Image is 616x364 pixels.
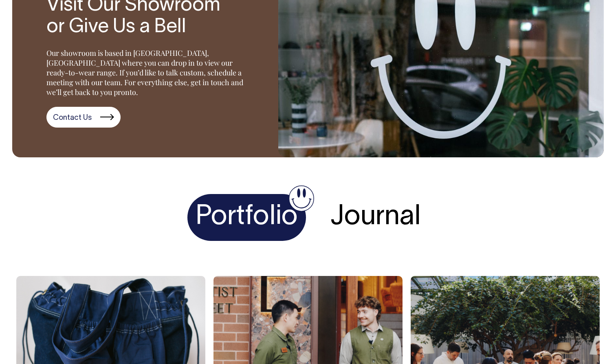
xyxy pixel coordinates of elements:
a: Contact Us [46,107,121,128]
p: Our showroom is based in [GEOGRAPHIC_DATA], [GEOGRAPHIC_DATA] where you can drop in to view our r... [46,48,254,97]
h1: Journal [322,194,429,241]
h1: Portfolio [187,194,306,241]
